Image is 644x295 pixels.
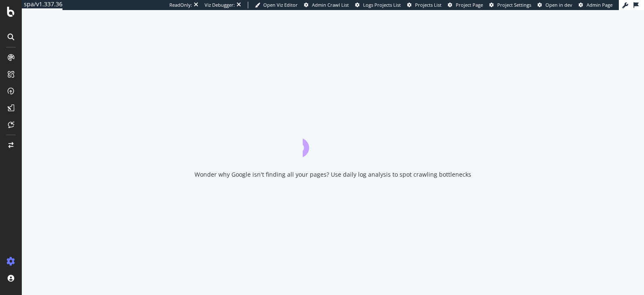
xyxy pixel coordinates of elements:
a: Open in dev [538,2,572,8]
span: Admin Crawl List [312,2,349,8]
span: Project Settings [497,2,531,8]
span: Open Viz Editor [263,2,298,8]
a: Project Page [448,2,483,8]
span: Logs Projects List [363,2,401,8]
div: animation [303,127,363,157]
a: Admin Crawl List [304,2,349,8]
a: Logs Projects List [355,2,401,8]
span: Project Page [456,2,483,8]
span: Open in dev [545,2,572,8]
a: Open Viz Editor [255,2,298,8]
span: Projects List [415,2,441,8]
a: Admin Page [579,2,613,8]
a: Projects List [407,2,441,8]
a: Project Settings [489,2,531,8]
div: Wonder why Google isn't finding all your pages? Use daily log analysis to spot crawling bottlenecks [195,170,471,179]
div: Viz Debugger: [205,2,235,8]
div: ReadOnly: [169,2,192,8]
span: Admin Page [587,2,613,8]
